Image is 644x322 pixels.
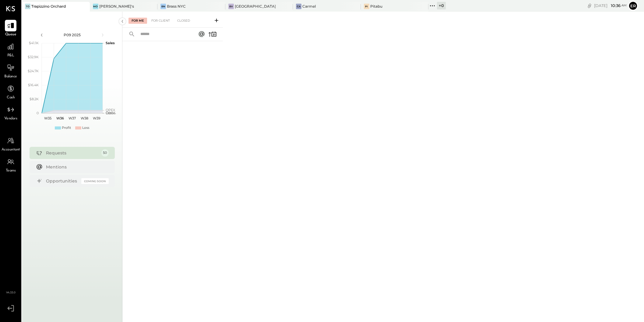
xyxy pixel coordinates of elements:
text: $24.7K [28,69,39,73]
text: W39 [93,116,100,120]
div: Profit [62,126,71,130]
div: Coming Soon [81,178,109,184]
div: TO [25,4,30,9]
text: W37 [69,116,76,120]
div: 50 [101,149,109,157]
a: Teams [0,156,21,174]
div: For Client [148,18,173,24]
span: Teams [6,168,16,174]
div: + 0 [437,2,446,9]
text: Occu... [106,111,116,115]
div: For Me [128,18,147,24]
text: $8.2K [30,97,39,101]
text: Sales [106,41,115,45]
span: Balance [4,74,17,80]
a: P&L [0,41,21,58]
div: copy link [586,2,593,9]
a: Vendors [0,104,21,122]
div: BV [228,4,234,9]
text: W38 [80,116,88,120]
a: Queue [0,20,21,37]
span: Cash [7,95,15,101]
a: Balance [0,62,21,80]
button: Er [628,1,638,11]
div: Carmel [302,4,316,9]
span: P&L [7,53,14,58]
div: Brass NYC [167,4,186,9]
div: Pitabu [370,4,382,9]
div: Ca [296,4,301,9]
text: W35 [44,116,51,120]
text: $16.4K [28,83,39,87]
text: W36 [56,116,64,120]
div: Requests [46,150,98,156]
span: Vendors [4,116,17,122]
div: Opportunities [46,178,78,184]
div: Mentions [46,164,106,170]
text: $41.1K [29,41,39,45]
div: Trapizzino Orchard [31,4,66,9]
span: Accountant [2,147,20,153]
text: OPEX [106,108,115,112]
div: Mo [93,4,98,9]
div: Closed [174,18,193,24]
div: [DATE] [594,3,627,9]
div: Loss [82,126,89,130]
text: $32.9K [28,55,39,59]
div: BN [160,4,166,9]
div: [PERSON_NAME]'s [99,4,134,9]
div: P09 2025 [46,32,98,37]
a: Accountant [0,135,21,153]
span: Queue [5,32,16,37]
text: 0 [37,111,39,115]
div: Pi [364,4,369,9]
a: Cash [0,83,21,101]
div: [GEOGRAPHIC_DATA] [235,4,276,9]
